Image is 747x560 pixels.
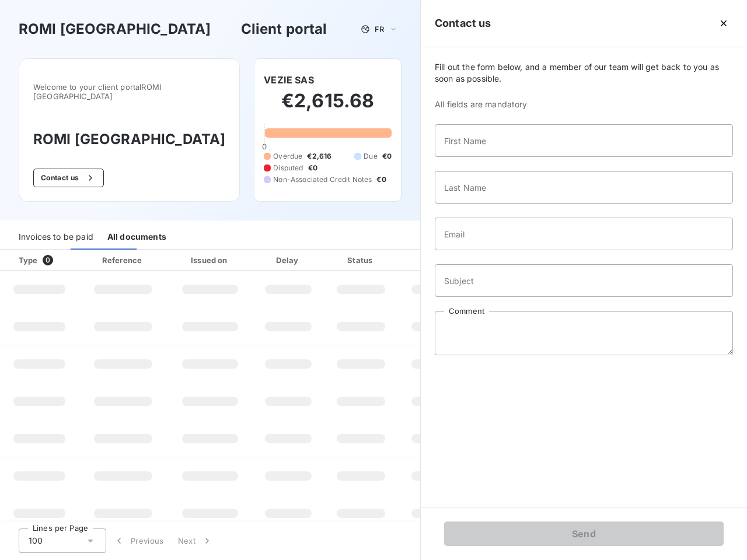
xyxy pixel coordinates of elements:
div: All documents [107,225,166,250]
h3: ROMI [GEOGRAPHIC_DATA] [33,129,225,150]
div: Reference [102,256,142,265]
span: €0 [382,151,392,162]
span: Disputed [273,163,303,173]
h6: VEZIE SAS [264,73,313,87]
h5: Contact us [435,15,491,32]
input: placeholder [435,218,733,250]
span: Due [364,151,377,162]
input: placeholder [435,124,733,157]
span: Non-Associated Credit Notes [273,174,372,185]
span: Fill out the form below, and a member of our team will get back to you as soon as possible. [435,61,733,85]
h2: €2,615.68 [264,89,392,124]
input: placeholder [435,171,733,204]
div: Issued on [170,254,250,266]
div: Status [326,254,396,266]
div: Amount [400,254,475,266]
h3: ROMI [GEOGRAPHIC_DATA] [19,19,211,40]
div: Delay [255,254,322,266]
button: Contact us [33,169,104,187]
span: Welcome to your client portal ROMI [GEOGRAPHIC_DATA] [33,82,225,101]
span: 100 [29,535,43,547]
h3: Client portal [241,19,327,40]
span: All fields are mandatory [435,99,733,110]
input: placeholder [435,264,733,297]
button: Next [171,528,220,553]
span: 0 [43,255,53,265]
span: 0 [262,142,267,151]
span: €0 [308,163,317,173]
div: Invoices to be paid [19,225,93,250]
span: €2,616 [307,151,331,162]
div: Type [12,254,76,266]
span: €0 [376,174,386,185]
span: Overdue [273,151,302,162]
button: Previous [106,528,171,553]
button: Send [444,521,724,546]
span: FR [375,24,384,34]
